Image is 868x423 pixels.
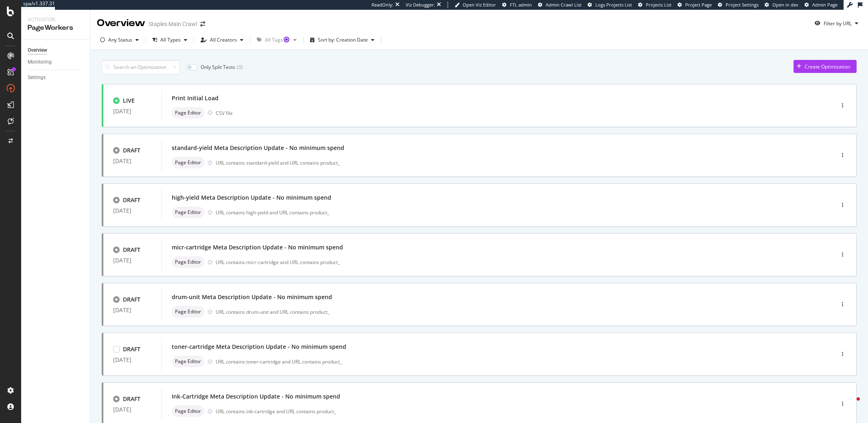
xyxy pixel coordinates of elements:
a: Settings [28,73,84,82]
a: Overview [28,46,84,55]
button: Create Optimization [794,60,857,73]
div: DRAFT [123,295,140,304]
div: neutral label [172,207,204,218]
span: FTL admin [510,2,532,8]
span: Page Editor [175,309,201,314]
div: [DATE] [113,257,152,264]
div: DRAFT [123,196,140,204]
span: Open in dev [772,2,798,8]
div: neutral label [172,306,204,317]
div: Settings [28,73,46,82]
div: Staples Main Crawl [149,20,197,28]
button: Any Status [97,33,142,46]
div: [DATE] [113,357,152,363]
div: URL contains ink-cartridge and URL contains product_ [216,408,800,415]
div: [DATE] [113,406,152,413]
div: All Tags [265,37,290,42]
div: Any Status [108,37,132,42]
div: URL contains toner-cartridge and URL contains product_ [216,358,800,365]
div: CSV file [216,110,233,117]
div: All Types [160,37,181,42]
div: LIVE [123,97,135,105]
div: URL contains high-yield and URL contains product_ [216,209,800,216]
a: Open in dev [765,2,798,8]
span: Page Editor [175,160,201,165]
div: Activation [28,16,83,23]
div: [DATE] [113,207,152,214]
div: PageWorkers [28,23,83,33]
a: Open Viz Editor [455,2,496,8]
div: DRAFT [123,146,140,154]
div: Tooltip anchor [283,36,290,43]
div: Ink-Cartridge Meta Description Update - No minimum spend [172,392,340,401]
button: All Creators [197,33,247,46]
div: drum-unit Meta Description Update - No minimum spend [172,293,332,301]
div: Create Optimization [805,63,850,70]
button: All TagsTooltip anchor [254,33,300,46]
span: Project Settings [726,2,759,8]
div: neutral label [172,356,204,367]
div: [DATE] [113,307,152,313]
div: ReadOnly: [372,2,394,8]
div: DRAFT [123,246,140,254]
a: Projects List [638,2,671,8]
span: Page Editor [175,210,201,215]
span: Page Editor [175,359,201,364]
div: toner-cartridge Meta Description Update - No minimum spend [172,343,346,351]
div: Overview [97,16,145,30]
div: URL contains micr-cartridge and URL contains product_ [216,259,800,266]
span: Page Editor [175,409,201,414]
div: URL contains drum-unit and URL contains product_ [216,308,800,315]
button: Sort by: Creation Date [307,33,378,46]
div: Overview [28,46,47,55]
div: [DATE] [113,108,152,115]
span: Admin Crawl List [546,2,582,8]
div: ( 0 ) [237,64,243,70]
div: All Creators [210,37,237,42]
div: standard-yield Meta Description Update - No minimum spend [172,144,344,152]
a: Admin Page [805,2,837,8]
a: Monitoring [28,58,84,66]
div: Sort by: Creation Date [318,37,368,42]
a: FTL admin [502,2,532,8]
div: micr-cartridge Meta Description Update - No minimum spend [172,243,343,251]
input: Search an Optimization [102,60,180,74]
div: neutral label [172,256,204,268]
div: high-yield Meta Description Update - No minimum spend [172,194,331,202]
span: Page Editor [175,260,201,264]
div: [DATE] [113,158,152,164]
span: Projects List [646,2,671,8]
span: Logs Projects List [595,2,632,8]
span: Admin Page [812,2,837,8]
div: DRAFT [123,345,140,353]
span: Project Page [685,2,712,8]
div: Monitoring [28,58,52,66]
div: neutral label [172,405,204,417]
div: Only Split Tests [201,64,235,70]
span: Page Editor [175,110,201,115]
div: Viz Debugger: [406,2,435,8]
iframe: Intercom live chat [840,395,860,415]
div: URL contains standard-yield and URL contains product_ [216,159,800,166]
button: Filter by URL [811,17,861,30]
div: DRAFT [123,395,140,403]
div: neutral label [172,107,204,119]
span: Open Viz Editor [463,2,496,8]
div: arrow-right-arrow-left [200,21,205,27]
a: Project Page [678,2,712,8]
div: Filter by URL [824,20,852,27]
div: neutral label [172,157,204,168]
a: Project Settings [718,2,759,8]
button: All Types [149,33,190,46]
div: Print Initial Load [172,94,219,102]
a: Logs Projects List [588,2,632,8]
a: Admin Crawl List [538,2,582,8]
